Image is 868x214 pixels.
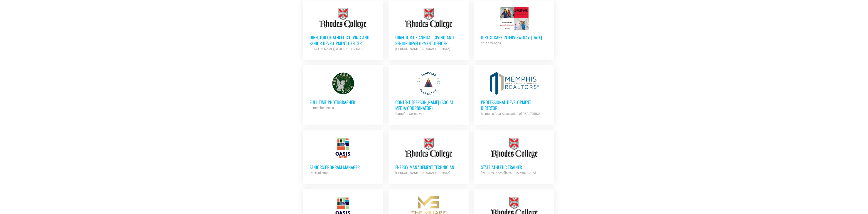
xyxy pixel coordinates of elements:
strong: [PERSON_NAME][GEOGRAPHIC_DATA] [310,47,364,51]
h3: Seniors Program Manager [310,164,376,170]
strong: [PERSON_NAME][GEOGRAPHIC_DATA] [395,171,450,175]
h3: Full-Time Photographer [310,99,376,105]
a: Staff Athletic Trainer [PERSON_NAME][GEOGRAPHIC_DATA] [474,130,554,182]
a: Director of Athletic Giving and Senior Development Officer [PERSON_NAME][GEOGRAPHIC_DATA] [303,0,383,58]
strong: Campfire Collective [395,112,422,115]
strong: Remember Media [310,106,334,110]
strong: [PERSON_NAME][GEOGRAPHIC_DATA] [481,171,536,175]
a: Direct Care Interview Day [DATE] Youth Villages [474,0,554,53]
a: Full-Time Photographer Remember Media [303,65,383,117]
strong: Oasis of Hope [310,171,329,175]
h3: Director of Athletic Giving and Senior Development Officer [310,34,376,46]
a: Energy Management Technician [PERSON_NAME][GEOGRAPHIC_DATA] [389,130,469,182]
h3: Direct Care Interview Day [DATE] [481,34,548,40]
h3: Director of Annual Giving and Senior Development Officer [395,34,462,46]
a: Seniors Program Manager Oasis of Hope [303,130,383,182]
h3: Professional Development Director [481,99,548,111]
strong: Youth Villages [481,41,501,45]
h3: Energy Management Technician [395,164,462,170]
h3: Staff Athletic Trainer [481,164,548,170]
strong: Memphis Area Association of REALTORS® [481,112,540,115]
a: Director of Annual Giving and Senior Development Officer [PERSON_NAME][GEOGRAPHIC_DATA] [389,0,469,58]
a: Content [PERSON_NAME] (Social Media Coordinator) Campfire Collective [389,65,469,123]
h3: Content [PERSON_NAME] (Social Media Coordinator) [395,99,462,111]
a: Professional Development Director Memphis Area Association of REALTORS® [474,65,554,123]
strong: [PERSON_NAME][GEOGRAPHIC_DATA] [395,47,450,51]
